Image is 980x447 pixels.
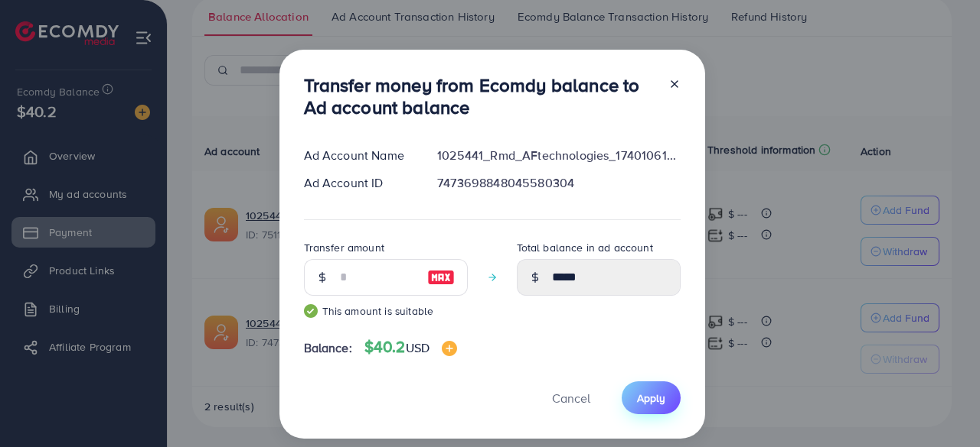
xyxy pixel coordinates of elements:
button: Cancel [533,381,609,414]
label: Transfer amount [304,240,384,255]
img: image [442,341,457,356]
small: This amount is suitable [304,303,468,319]
div: Ad Account Name [292,147,426,164]
span: Apply [637,390,665,406]
img: image [427,268,455,287]
iframe: Chat [915,378,969,436]
span: Cancel [552,390,590,407]
div: Ad Account ID [292,174,426,192]
span: Balance: [304,339,352,357]
button: Apply [622,381,681,414]
div: 7473698848045580304 [425,174,692,192]
label: Total balance in ad account [517,240,653,255]
img: guide [304,304,318,318]
h3: Transfer money from Ecomdy balance to Ad account balance [304,74,656,118]
div: 1025441_Rmd_AFtechnologies_1740106118522 [425,147,692,164]
span: USD [406,339,430,356]
h4: $40.2 [364,338,457,357]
